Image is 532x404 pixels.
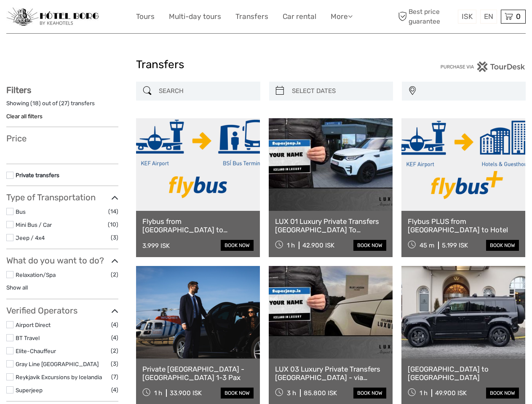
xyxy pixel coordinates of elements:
a: BT Travel [16,335,40,341]
label: 27 [61,99,67,107]
span: 1 h [420,389,428,397]
a: Private [GEOGRAPHIC_DATA] - [GEOGRAPHIC_DATA] 1-3 Pax [142,365,254,382]
a: Bus [16,208,26,215]
div: 49.900 ISK [435,389,467,397]
a: Private transfers [16,172,59,178]
span: 45 m [420,242,434,249]
label: 18 [32,99,39,107]
span: ISK [462,12,473,21]
div: EN [480,10,497,24]
a: book now [221,240,254,251]
a: Gray Line [GEOGRAPHIC_DATA] [16,361,99,367]
a: Multi-day tours [169,11,221,23]
div: 3.999 ISK [142,242,170,250]
a: book now [486,388,519,399]
a: Airport Direct [16,322,51,328]
a: LUX 03 Luxury Private Transfers [GEOGRAPHIC_DATA] - via [GEOGRAPHIC_DATA] or via [GEOGRAPHIC_DATA... [275,365,386,382]
span: Best price guarantee [396,7,456,26]
a: Clear all filters [6,113,43,120]
span: 3 h [287,389,296,397]
a: book now [486,240,519,251]
a: book now [353,388,386,399]
a: Transfers [235,11,268,23]
input: SEARCH [155,84,256,98]
a: book now [221,388,254,399]
span: (4) [111,385,118,395]
span: 1 h [287,242,295,249]
span: (7) [111,372,118,382]
a: Tours [136,11,155,23]
span: (4) [111,333,118,343]
span: 1 h [154,389,162,397]
span: (3) [111,233,118,242]
img: PurchaseViaTourDesk.png [440,61,526,72]
h3: Verified Operators [6,306,118,316]
a: More [331,11,353,23]
a: Mini Bus / Car [16,221,52,228]
div: 42.900 ISK [302,242,334,249]
div: 5.199 ISK [442,242,468,249]
a: Elite-Chauffeur [16,348,56,354]
h1: Transfers [136,58,396,72]
a: Reykjavik Excursions by Icelandia [16,374,102,380]
div: Showing ( ) out of ( ) transfers [6,99,118,112]
a: Superjeep [16,387,43,393]
span: (2) [111,270,118,279]
span: (14) [108,207,118,216]
h3: Price [6,133,118,144]
h3: What do you want to do? [6,255,118,266]
a: Car rental [283,11,316,23]
span: (10) [108,220,118,229]
img: 97-048fac7b-21eb-4351-ac26-83e096b89eb3_logo_small.jpg [6,8,99,26]
span: (3) [111,359,118,369]
div: 33.900 ISK [170,389,202,397]
a: [GEOGRAPHIC_DATA] to [GEOGRAPHIC_DATA] [408,365,519,382]
a: Show all [6,284,28,291]
h3: Type of Transportation [6,192,118,202]
span: 0 [515,12,522,21]
a: LUX 01 Luxury Private Transfers [GEOGRAPHIC_DATA] To [GEOGRAPHIC_DATA] [275,217,386,234]
span: (4) [111,320,118,330]
div: 85.800 ISK [304,389,337,397]
a: Relaxation/Spa [16,271,56,278]
span: (2) [111,346,118,356]
a: Jeep / 4x4 [16,234,45,241]
input: SELECT DATES [289,84,389,98]
a: Flybus from [GEOGRAPHIC_DATA] to [GEOGRAPHIC_DATA] BSÍ [142,217,254,234]
strong: Filters [6,85,31,95]
a: Flybus PLUS from [GEOGRAPHIC_DATA] to Hotel [408,217,519,234]
a: book now [353,240,386,251]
